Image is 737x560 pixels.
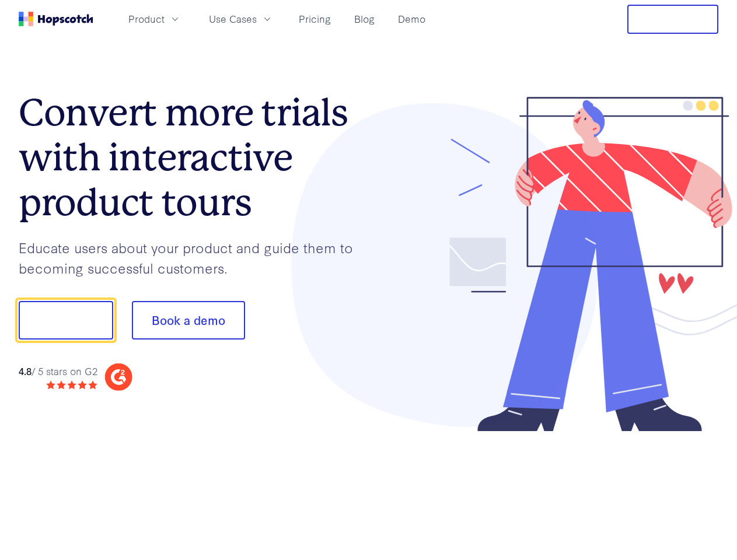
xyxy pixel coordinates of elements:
span: Use Cases [209,12,257,26]
span: Product [128,12,165,26]
a: Blog [350,9,379,29]
p: Educate users about your product and guide them to becoming successful customers. [19,237,369,278]
strong: 4.8 [19,364,32,377]
button: Use Cases [202,9,280,29]
a: Demo [393,9,430,29]
button: Product [121,9,188,29]
button: Book a demo [132,301,245,339]
button: Show me! [19,301,113,339]
h1: Convert more trials with interactive product tours [19,90,369,225]
div: / 5 stars on G2 [19,364,97,379]
button: Free Trial [627,5,718,34]
a: Pricing [294,9,336,29]
a: Home [19,12,93,26]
